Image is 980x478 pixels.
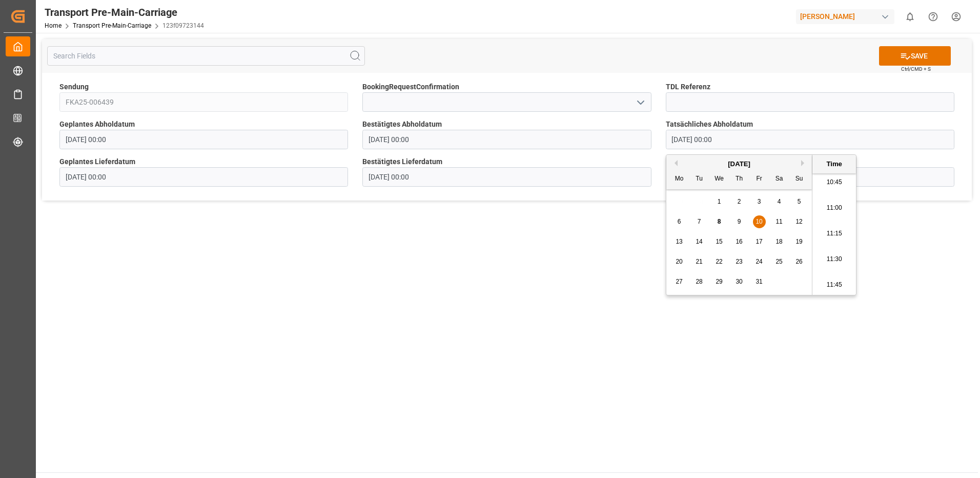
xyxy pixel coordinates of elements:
[753,255,766,268] div: Choose Friday, October 24th, 2025
[795,238,802,245] span: 19
[899,5,922,28] button: show 0 new notifications
[671,160,678,166] button: Previous Month
[922,5,945,28] button: Help Center
[775,238,782,245] span: 18
[738,218,741,225] span: 9
[793,215,806,228] div: Choose Sunday, October 12th, 2025
[812,272,856,298] li: 11:45
[753,215,766,228] div: Choose Friday, October 10th, 2025
[756,218,762,225] span: 10
[45,22,62,29] a: Home
[736,278,742,285] span: 30
[673,275,686,288] div: Choose Monday, October 27th, 2025
[362,119,442,130] span: Bestätigtes Abholdatum
[673,173,686,186] div: Mo
[793,195,806,208] div: Choose Sunday, October 5th, 2025
[59,156,135,167] span: Geplantes Lieferdatum
[793,173,806,186] div: Su
[879,46,951,66] button: SAVE
[901,65,931,73] span: Ctrl/CMD + S
[733,215,746,228] div: Choose Thursday, October 9th, 2025
[753,275,766,288] div: Choose Friday, October 31st, 2025
[676,278,682,285] span: 27
[733,173,746,186] div: Th
[362,130,651,149] input: DD.MM.YYYY HH:MM
[362,167,651,187] input: DD.MM.YYYY HH:MM
[666,130,954,149] input: DD.MM.YYYY HH:MM
[796,7,899,26] button: [PERSON_NAME]
[713,255,726,268] div: Choose Wednesday, October 22nd, 2025
[756,238,762,245] span: 17
[669,192,809,292] div: month 2025-10
[778,198,781,205] span: 4
[795,218,802,225] span: 12
[733,275,746,288] div: Choose Thursday, October 30th, 2025
[773,235,786,248] div: Choose Saturday, October 18th, 2025
[362,82,459,92] span: BookingRequestConfirmation
[666,82,710,92] span: TDL Referenz
[795,258,802,265] span: 26
[716,278,722,285] span: 29
[696,258,702,265] span: 21
[736,258,742,265] span: 23
[815,159,853,169] div: Time
[678,218,681,225] span: 6
[733,195,746,208] div: Choose Thursday, October 2nd, 2025
[775,218,782,225] span: 11
[812,247,856,272] li: 11:30
[713,195,726,208] div: Choose Wednesday, October 1st, 2025
[756,278,762,285] span: 31
[673,215,686,228] div: Choose Monday, October 6th, 2025
[801,160,807,166] button: Next Month
[812,221,856,247] li: 11:15
[666,159,812,169] div: [DATE]
[59,167,348,187] input: DD.MM.YYYY HH:MM
[773,195,786,208] div: Choose Saturday, October 4th, 2025
[713,275,726,288] div: Choose Wednesday, October 29th, 2025
[696,238,702,245] span: 14
[698,218,701,225] span: 7
[756,258,762,265] span: 24
[632,94,647,110] button: open menu
[676,258,682,265] span: 20
[736,238,742,245] span: 16
[812,195,856,221] li: 11:00
[676,238,682,245] span: 13
[73,22,151,29] a: Transport Pre-Main-Carriage
[59,119,135,130] span: Geplantes Abholdatum
[733,235,746,248] div: Choose Thursday, October 16th, 2025
[773,255,786,268] div: Choose Saturday, October 25th, 2025
[716,238,722,245] span: 15
[696,278,702,285] span: 28
[753,195,766,208] div: Choose Friday, October 3rd, 2025
[798,198,801,205] span: 5
[758,198,761,205] span: 3
[59,82,89,92] span: Sendung
[693,235,706,248] div: Choose Tuesday, October 14th, 2025
[673,255,686,268] div: Choose Monday, October 20th, 2025
[775,258,782,265] span: 25
[796,9,894,24] div: [PERSON_NAME]
[362,156,442,167] span: Bestätigtes Lieferdatum
[716,258,722,265] span: 22
[693,275,706,288] div: Choose Tuesday, October 28th, 2025
[773,173,786,186] div: Sa
[753,235,766,248] div: Choose Friday, October 17th, 2025
[718,218,721,225] span: 8
[733,255,746,268] div: Choose Thursday, October 23rd, 2025
[713,215,726,228] div: Choose Wednesday, October 8th, 2025
[45,5,204,20] div: Transport Pre-Main-Carriage
[693,173,706,186] div: Tu
[812,170,856,195] li: 10:45
[47,46,365,66] input: Search Fields
[738,198,741,205] span: 2
[753,173,766,186] div: Fr
[773,215,786,228] div: Choose Saturday, October 11th, 2025
[793,255,806,268] div: Choose Sunday, October 26th, 2025
[673,235,686,248] div: Choose Monday, October 13th, 2025
[718,198,721,205] span: 1
[693,215,706,228] div: Choose Tuesday, October 7th, 2025
[666,119,753,130] span: Tatsächliches Abholdatum
[59,130,348,149] input: DD.MM.YYYY HH:MM
[693,255,706,268] div: Choose Tuesday, October 21st, 2025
